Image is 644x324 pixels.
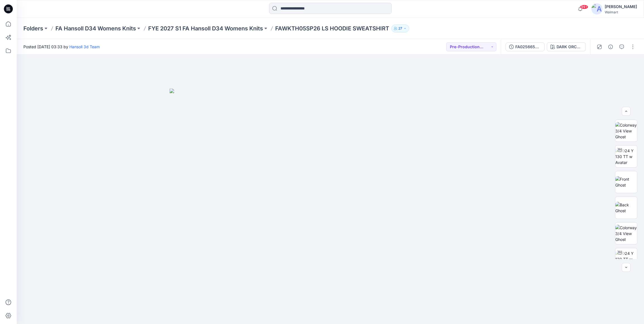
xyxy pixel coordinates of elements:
a: Hansoll 3d Team [69,44,100,49]
img: Front Ghost [615,176,637,188]
span: Posted [DATE] 03:33 by [23,44,100,50]
button: Details [606,42,615,51]
div: FA025665SP26_PP_FA LS HOODIE SWEATSHIRT [515,44,541,50]
a: FA Hansoll D34 Womens Knits [55,25,136,32]
span: 99+ [580,5,588,9]
a: Folders [23,25,43,32]
img: Colorway 3/4 View Ghost [615,225,637,242]
img: 2024 Y 130 TT w Avatar [615,148,637,165]
a: FYE 2027 S1 FA Hansoll D34 Womens Knits [148,25,263,32]
img: Back Ghost [615,202,637,214]
div: [PERSON_NAME] [605,3,637,10]
button: FA025665SP26_PP_FA LS HOODIE SWEATSHIRT [506,42,545,51]
div: DARK ORCHID [557,44,582,50]
p: 27 [398,25,402,32]
img: avatar [591,3,602,14]
button: DARK ORCHID [547,42,586,51]
div: Walmart [605,10,637,14]
button: 27 [391,25,409,32]
img: 2024 Y 130 TT w Avatar [615,250,637,268]
img: Colorway 3/4 View Ghost [615,122,637,140]
p: FAWKTH05SP26 LS HOODIE SWEATSHIRT [275,25,389,32]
